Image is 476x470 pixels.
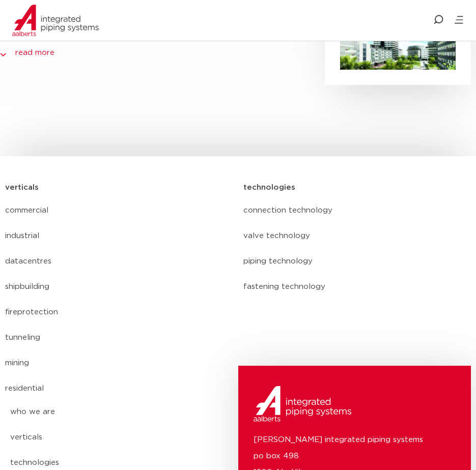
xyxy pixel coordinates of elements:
[5,180,39,196] h5: verticals
[243,198,471,223] a: connection technology
[243,180,295,196] h5: technologies
[5,350,233,376] a: mining
[243,274,471,300] a: fastening technology
[10,399,185,425] a: who we are
[10,425,185,450] a: verticals
[5,325,233,350] a: tunneling
[5,198,233,401] nav: Menu
[243,198,471,300] nav: Menu
[15,47,54,59] a: read more
[5,300,233,325] a: fireprotection
[5,376,233,401] a: residential
[5,274,233,300] a: shipbuilding
[5,223,233,249] a: industrial
[243,223,471,249] a: valve technology
[5,249,233,274] a: datacentres
[5,198,233,223] a: commercial
[243,249,471,274] a: piping technology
